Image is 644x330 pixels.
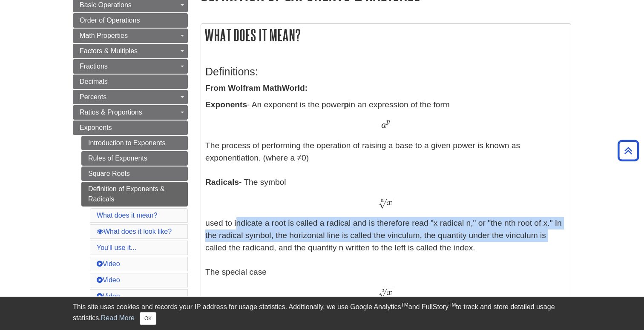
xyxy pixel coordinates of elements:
[80,63,108,70] span: Fractions
[387,288,392,297] span: x
[97,228,172,235] a: What does it look like?
[81,151,188,166] a: Rules of Exponents
[81,136,188,150] a: Introduction to Exponents
[80,32,128,39] span: Math Properties
[73,13,188,28] a: Order of Operations
[140,312,156,325] button: Close
[205,178,239,187] b: Radicals
[80,93,106,100] span: Percents
[97,260,120,267] a: Video
[97,212,157,219] a: What does it mean?
[73,75,188,89] a: Decimals
[387,198,392,207] span: x
[81,166,188,181] a: Square Roots
[80,109,142,116] span: Ratios & Proportions
[205,83,308,92] strong: From Wolfram MathWorld:
[80,1,132,9] span: Basic Operations
[205,66,566,78] h3: Definitions:
[386,118,390,125] span: p
[97,244,136,251] a: You'll use it...
[73,105,188,120] a: Ratios & Proportions
[205,100,247,109] b: Exponents
[379,287,387,299] span: √
[73,29,188,43] a: Math Properties
[80,78,108,85] span: Decimals
[80,47,138,55] span: Factors & Multiples
[73,59,188,74] a: Fractions
[73,121,188,135] a: Exponents
[381,198,384,203] span: n
[615,145,642,156] a: Back to Top
[382,288,384,293] span: 2
[73,44,188,58] a: Factors & Multiples
[73,90,188,104] a: Percents
[401,302,408,308] sup: TM
[379,198,387,209] span: √
[97,276,120,284] a: Video
[381,121,386,130] span: a
[201,24,571,46] h2: What does it mean?
[73,302,571,325] div: This site uses cookies and records your IP address for usage statistics. Additionally, we use Goo...
[80,124,112,131] span: Exponents
[101,314,135,321] a: Read More
[81,182,188,207] a: Definition of Exponents & Radicals
[97,293,120,300] a: Video
[344,100,349,109] b: p
[448,302,456,308] sup: TM
[80,17,140,24] span: Order of Operations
